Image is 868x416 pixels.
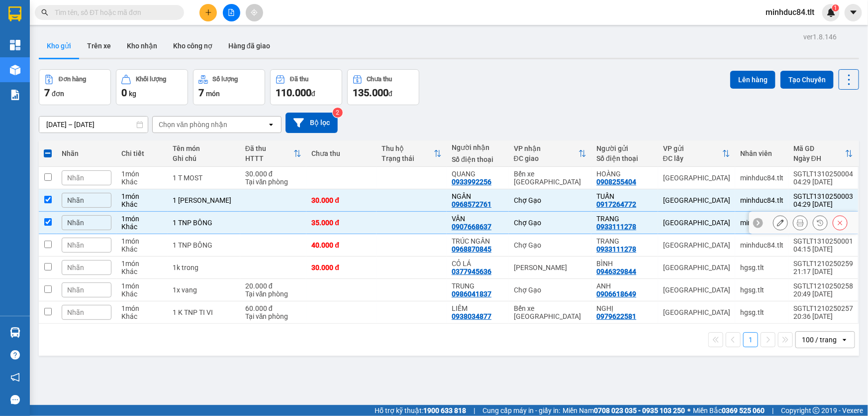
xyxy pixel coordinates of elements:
img: logo-vxr [8,6,21,21]
div: [GEOGRAPHIC_DATA] [663,286,730,294]
div: Số lượng [213,76,238,83]
div: Tại văn phòng [245,312,302,320]
button: Đơn hàng7đơn [39,69,111,105]
div: SGTLT1310250003 [793,192,853,200]
svg: open [267,121,275,129]
div: 0906618649 [596,290,636,298]
span: | [474,405,475,416]
div: 0986041837 [452,290,491,298]
sup: 1 [832,4,839,11]
div: Khối lượng [136,76,166,83]
span: Nhãn [67,174,84,182]
th: Toggle SortBy [377,140,447,167]
div: LIÊM [452,304,504,312]
sup: 2 [333,108,343,118]
div: TRANG [596,215,653,223]
div: Số điện thoại [596,154,653,162]
div: minhduc84.tlt [740,241,783,249]
div: Khác [121,200,163,208]
strong: 0369 525 060 [722,407,765,415]
div: Sửa đơn hàng [773,215,788,230]
div: minhduc84.tlt [740,174,783,182]
div: [PERSON_NAME] [514,264,587,272]
div: 20.000 đ [245,282,302,290]
div: 0946329844 [596,268,636,276]
span: search [41,9,48,16]
div: ver 1.8.146 [803,31,837,42]
div: [GEOGRAPHIC_DATA] [663,174,730,182]
div: Tại văn phòng [245,178,302,186]
svg: open [841,336,849,344]
span: Nhãn [67,219,84,227]
div: TRUNG [452,282,504,290]
span: question-circle [10,350,20,360]
button: Chưa thu135.000đ [347,69,419,105]
img: icon-new-feature [827,8,836,17]
div: Ghi chú [173,154,235,162]
div: TRANG [596,237,653,245]
th: Toggle SortBy [658,140,735,167]
span: Hỗ trợ kỹ thuật: [375,405,466,416]
div: HOÀNG [596,170,653,178]
div: HTTT [245,154,294,162]
div: Chi tiết [121,149,163,157]
span: món [206,90,220,98]
div: Đã thu [245,144,294,152]
div: 0968572761 [452,200,491,208]
div: Chợ Gạo [514,286,587,294]
div: 1 món [121,282,163,290]
div: BÌNH [596,260,653,268]
div: 1 món [121,192,163,200]
div: Người gửi [596,144,653,152]
div: Chợ Gạo [514,241,587,249]
div: 100 / trang [802,335,837,345]
div: Khác [121,178,163,186]
span: caret-down [849,8,858,17]
span: copyright [813,407,820,414]
span: ⚪️ [687,409,690,413]
span: Nhãn [67,264,84,272]
span: notification [10,373,20,382]
div: 04:29 [DATE] [793,200,853,208]
div: 60.000 đ [245,304,302,312]
span: minhduc84.tlt [758,6,822,18]
span: Nhãn [67,308,84,316]
img: warehouse-icon [10,327,20,338]
div: Tên món [173,144,235,152]
div: Trạng thái [382,154,434,162]
div: 1 BAO VÀNG [173,196,235,204]
span: file-add [228,9,235,16]
img: solution-icon [10,90,20,100]
button: 1 [743,332,758,347]
button: Bộ lọc [286,113,338,133]
button: Kho gửi [39,34,79,58]
span: Nhãn [67,241,84,249]
div: TRÚC NGÂN [452,237,504,245]
div: Chưa thu [367,76,392,83]
div: Khác [121,245,163,253]
div: Bến xe [GEOGRAPHIC_DATA] [514,170,587,186]
button: file-add [223,4,240,21]
div: 0933111278 [596,223,636,231]
span: đ [311,90,315,98]
div: 40.000 đ [311,241,372,249]
button: Tạo Chuyến [780,71,834,89]
div: Số điện thoại [452,155,504,163]
div: 21:17 [DATE] [793,268,853,276]
div: [GEOGRAPHIC_DATA] [663,196,730,204]
button: caret-down [845,4,862,21]
input: Select a date range. [39,117,148,133]
div: minhduc84.tlt [740,219,783,227]
div: Chợ Gạo [514,219,587,227]
div: 1 T MOST [173,174,235,182]
div: Đã thu [290,76,308,83]
strong: 1900 633 818 [423,407,466,415]
div: 1x vang [173,286,235,294]
img: warehouse-icon [10,65,20,75]
input: Tìm tên, số ĐT hoặc mã đơn [55,7,172,18]
button: Số lượng7món [193,69,265,105]
div: ĐC giao [514,154,579,162]
div: 20:36 [DATE] [793,312,853,320]
span: 135.000 [353,87,388,99]
div: Chợ Gạo [514,196,587,204]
